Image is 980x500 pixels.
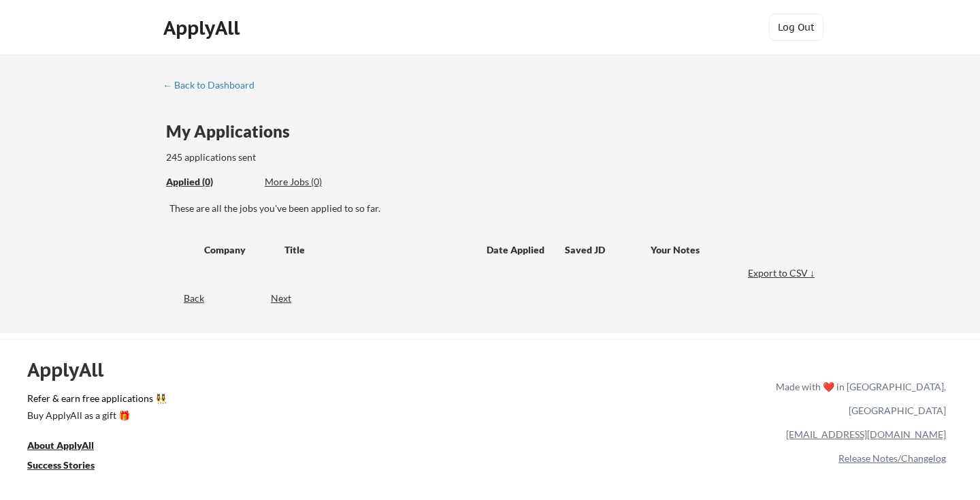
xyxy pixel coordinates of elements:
[27,459,95,471] u: Success Stories
[27,458,113,475] a: Success Stories
[838,452,946,464] a: Release Notes/Changelog
[163,292,204,305] div: Back
[169,202,818,215] div: These are all the jobs you've been applied to so far.
[204,243,272,257] div: Company
[265,175,365,189] div: These are job applications we think you'd be a good fit for, but couldn't apply you to automatica...
[166,175,255,189] div: These are all the jobs you've been applied to so far.
[27,358,119,381] div: ApplyAll
[27,411,163,420] div: Buy ApplyAll as a gift 🎁
[27,408,163,425] a: Buy ApplyAll as a gift 🎁
[166,175,255,189] div: Applied (0)
[284,243,474,257] div: Title
[770,375,946,422] div: Made with ❤️ in [GEOGRAPHIC_DATA], [GEOGRAPHIC_DATA]
[163,80,265,90] div: ← Back to Dashboard
[271,292,307,305] div: Next
[166,123,301,140] div: My Applications
[769,14,823,41] button: Log Out
[166,151,429,164] div: 245 applications sent
[487,243,546,257] div: Date Applied
[265,175,365,189] div: More Jobs (0)
[565,237,651,262] div: Saved JD
[27,394,491,408] a: Refer & earn free applications 👯‍♀️
[748,266,818,280] div: Export to CSV ↓
[651,243,806,257] div: Your Notes
[27,439,94,451] u: About ApplyAll
[163,16,244,40] div: ApplyAll
[786,428,946,440] a: [EMAIL_ADDRESS][DOMAIN_NAME]
[163,80,265,93] a: ← Back to Dashboard
[27,438,113,455] a: About ApplyAll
